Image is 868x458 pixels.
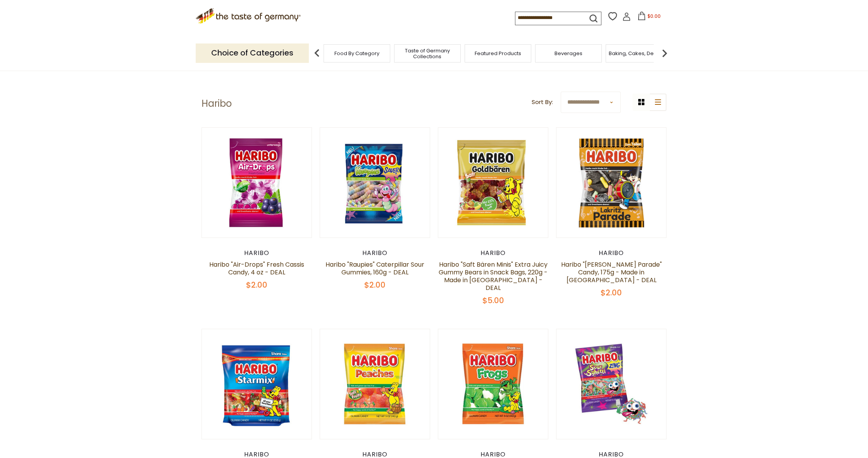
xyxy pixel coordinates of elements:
[475,50,521,56] a: Featured Products
[202,128,312,238] img: Haribo Air Drops Fresh Cassis
[556,329,666,439] img: Haribo Sour S'Ghetti Gummies in Bag
[202,329,312,439] img: Haribo Starmix Share Size
[209,260,304,277] a: Haribo "Air-Drops" Fresh Cassis Candy, 4 oz - DEAL
[657,45,672,61] img: next arrow
[246,279,267,290] span: $2.00
[555,50,582,56] a: Beverages
[439,260,548,292] a: Haribo "Saft Bären Minis" Extra Juicy Gummy Bears in Snack Bags, 220g - Made in [GEOGRAPHIC_DATA]...
[334,50,379,56] a: Food By Category
[601,287,622,298] span: $2.00
[556,128,666,238] img: Haribo Lakritz Parade
[561,260,662,285] a: Haribo "[PERSON_NAME] Parade" Candy, 175g - Made in [GEOGRAPHIC_DATA] - DEAL
[438,329,548,439] img: Haribo Frogs Gummies in Bag
[309,45,325,61] img: previous arrow
[320,329,430,439] img: Haribo Peaches Gummies in Bag
[532,97,553,107] label: Sort By:
[196,43,309,62] p: Choice of Categories
[556,249,666,257] div: Haribo
[364,279,386,290] span: $2.00
[201,98,232,109] h1: Haribo
[396,48,458,59] a: Taste of Germany Collections
[320,128,430,238] img: Haribo Raupies Sauer
[201,249,312,257] div: Haribo
[632,12,665,23] button: $0.00
[648,13,661,19] span: $0.00
[325,260,424,277] a: Haribo "Raupies" Caterpillar Sour Gummies, 160g - DEAL
[438,128,548,238] img: Haribo Saft Baren Extra Juicy
[482,295,504,306] span: $5.00
[320,249,430,257] div: Haribo
[438,249,548,257] div: Haribo
[609,50,669,56] a: Baking, Cakes, Desserts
